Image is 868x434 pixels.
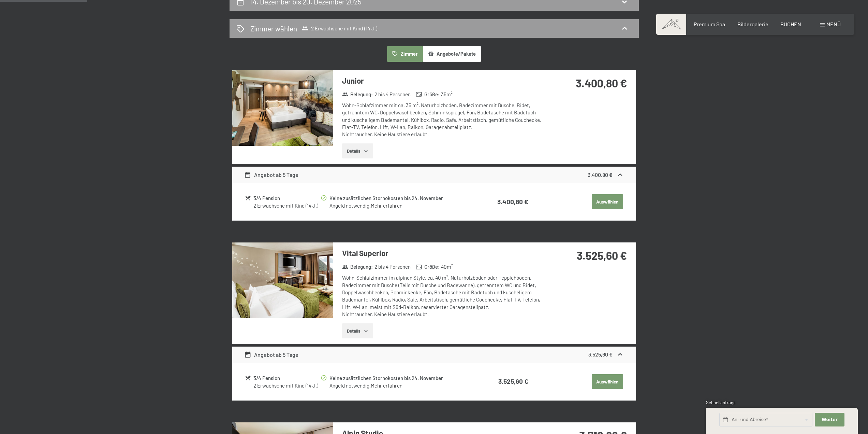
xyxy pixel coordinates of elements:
button: Angebote/Pakete [423,46,481,62]
h3: Junior [342,75,545,86]
div: 3/4 Pension [253,374,320,382]
span: 35 m² [441,91,453,98]
a: BUCHEN [780,21,801,27]
span: Menü [826,21,841,27]
strong: Belegung : [342,263,373,270]
button: Auswählen [592,374,623,389]
div: 3/4 Pension [253,194,320,202]
strong: 3.400,80 € [576,76,627,89]
a: Premium Spa [694,21,725,27]
div: Keine zusätzlichen Stornokosten bis 24. November [329,194,471,202]
span: 40 m² [441,263,453,270]
button: Details [342,323,373,338]
strong: 3.400,80 € [497,198,528,206]
div: Angebot ab 5 Tage3.525,60 € [232,347,636,363]
div: 2 Erwachsene mit Kind (14 J.) [253,382,320,389]
strong: Größe : [416,263,440,270]
div: Angeld notwendig. [329,382,471,389]
strong: Größe : [416,91,440,98]
h3: Vital Superior [342,248,545,258]
span: 2 bis 4 Personen [374,91,411,98]
div: Wohn-Schlafzimmer mit ca. 35 m², Naturholzboden, Badezimmer mit Dusche, Bidet, getrenntem WC, Dop... [342,102,545,138]
span: 2 bis 4 Personen [374,263,411,270]
div: Angebot ab 5 Tage [244,171,298,179]
span: Weiter [822,417,838,423]
div: Keine zusätzlichen Stornokosten bis 24. November [329,374,471,382]
strong: Belegung : [342,91,373,98]
img: mss_renderimg.php [232,70,333,146]
strong: 3.525,60 € [577,249,627,262]
a: Mehr erfahren [371,382,402,389]
button: Zimmer [387,46,423,62]
div: Angeld notwendig. [329,202,471,209]
button: Weiter [815,413,844,427]
a: Mehr erfahren [371,202,402,209]
h2: Zimmer wählen [250,24,297,33]
span: Schnellanfrage [706,400,736,405]
button: Auswählen [592,194,623,209]
button: Details [342,143,373,158]
strong: 3.525,60 € [498,377,528,385]
strong: 3.400,80 € [588,171,613,178]
strong: 3.525,60 € [588,351,613,358]
div: Angebot ab 5 Tage3.400,80 € [232,167,636,183]
img: mss_renderimg.php [232,242,333,318]
div: Angebot ab 5 Tage [244,351,298,359]
span: 2 Erwachsene mit Kind (14 J.) [301,25,377,32]
div: 2 Erwachsene mit Kind (14 J.) [253,202,320,209]
a: Bildergalerie [737,21,768,27]
div: Wohn-Schlafzimmer im alpinen Style, ca. 40 m², Naturholzboden oder Teppichboden, Badezimmer mit D... [342,274,545,318]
